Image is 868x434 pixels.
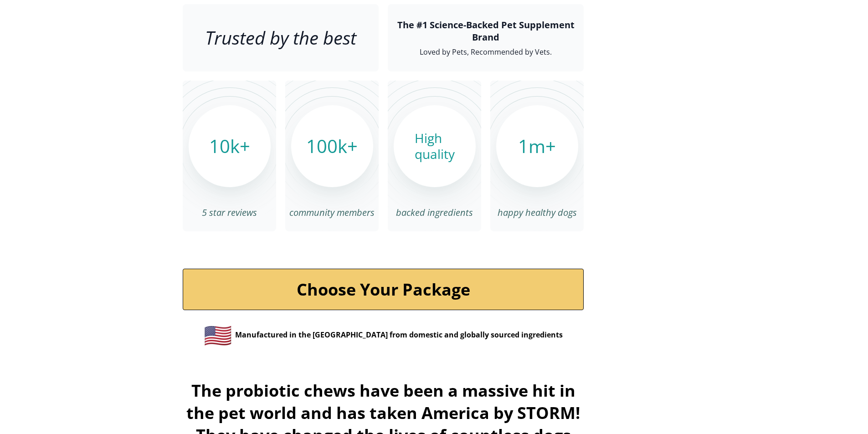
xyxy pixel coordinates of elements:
span: Manufactured in the [GEOGRAPHIC_DATA] from domestic and globally sourced ingredients [235,330,563,340]
span: 10k+ [209,135,250,158]
h1: Trusted by the best [205,26,356,49]
span: community members [289,206,375,219]
a: Choose Your Package [183,269,584,310]
span: 100k+ [306,135,358,158]
span: 🇺🇸 [204,319,232,350]
span: Loved by Pets, Recommended by Vets. [420,47,552,57]
p: The #1 Science-Backed Pet Supplement Brand [395,19,576,43]
span: High quality [415,130,455,162]
span: happy healthy dogs [498,206,577,219]
span: 1m+ [518,135,556,158]
span: 5 star reviews [202,206,257,219]
span: backed ingredients [396,206,473,219]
